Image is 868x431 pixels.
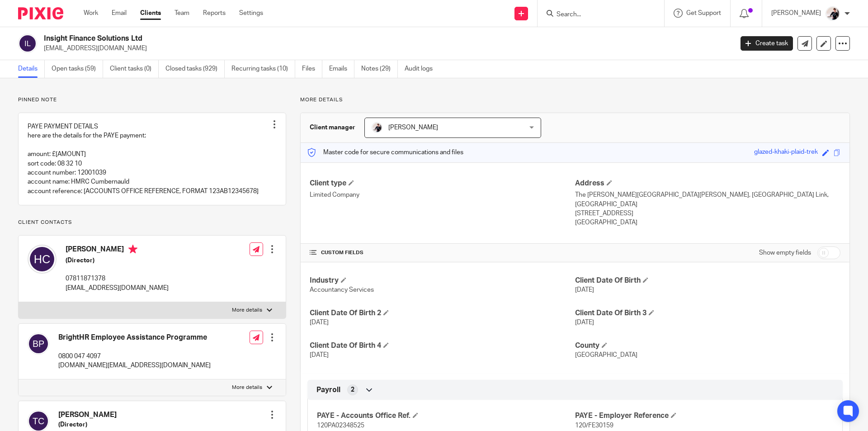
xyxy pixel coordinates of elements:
h4: Client Date Of Birth 3 [575,308,840,318]
span: 2 [351,385,354,394]
a: Recurring tasks (10) [231,60,295,78]
span: [PERSON_NAME] [388,124,438,131]
a: Open tasks (59) [52,60,103,78]
h4: [PERSON_NAME] [66,245,169,256]
h4: Client Date Of Birth 2 [310,308,575,318]
a: Work [84,9,98,18]
i: Primary [128,245,137,254]
span: 120/FE30159 [575,422,613,429]
h5: (Director) [66,256,169,265]
p: [EMAIL_ADDRESS][DOMAIN_NAME] [44,44,727,53]
p: More details [232,307,262,314]
h4: Client Date Of Birth 4 [310,341,575,350]
span: [DATE] [310,352,329,358]
a: Settings [239,9,263,18]
span: Payroll [316,385,340,395]
input: Search [556,11,637,19]
h4: [PERSON_NAME] [58,410,117,420]
h4: Client Date Of Birth [575,276,840,285]
img: svg%3E [28,333,49,355]
a: Closed tasks (929) [165,60,225,78]
h2: Insight Finance Solutions Ltd [44,34,590,43]
h4: BrightHR Employee Assistance Programme [58,333,211,342]
h4: Client type [310,179,575,188]
a: Reports [203,9,226,18]
img: AV307615.jpg [826,6,840,21]
h4: Address [575,179,840,188]
span: [GEOGRAPHIC_DATA] [575,352,637,358]
img: AV307615.jpg [372,122,382,133]
a: Client tasks (0) [110,60,159,78]
p: [EMAIL_ADDRESS][DOMAIN_NAME] [66,284,169,293]
img: Pixie [18,7,63,19]
p: The [PERSON_NAME][GEOGRAPHIC_DATA][PERSON_NAME], [GEOGRAPHIC_DATA] Link, [GEOGRAPHIC_DATA] [575,190,840,209]
label: Show empty fields [759,248,811,257]
h3: Client manager [310,123,355,132]
p: Client contacts [18,219,286,226]
h5: (Director) [58,420,117,429]
div: glazed-khaki-plaid-trek [754,147,818,158]
p: [STREET_ADDRESS] [575,209,840,218]
span: Get Support [686,10,721,16]
p: [PERSON_NAME] [771,9,821,18]
p: [DOMAIN_NAME][EMAIL_ADDRESS][DOMAIN_NAME] [58,361,211,370]
a: Email [112,9,127,18]
p: [GEOGRAPHIC_DATA] [575,218,840,227]
p: Master code for secure communications and files [307,148,463,157]
a: Audit logs [405,60,439,78]
a: Files [302,60,322,78]
span: [DATE] [575,287,594,293]
a: Notes (29) [361,60,398,78]
p: 0800 047 4097 [58,352,211,361]
span: [DATE] [575,319,594,326]
a: Details [18,60,45,78]
h4: PAYE - Employer Reference [575,411,833,421]
a: Emails [329,60,354,78]
h4: PAYE - Accounts Office Ref. [317,411,575,421]
a: Create task [741,36,793,51]
p: 07811871378 [66,274,169,283]
h4: CUSTOM FIELDS [310,249,575,256]
span: [DATE] [310,319,329,326]
span: 120PA02348525 [317,422,364,429]
a: Team [175,9,189,18]
h4: County [575,341,840,350]
h4: Industry [310,276,575,285]
img: svg%3E [18,34,37,53]
a: Clients [140,9,161,18]
img: svg%3E [28,245,57,274]
p: Limited Company [310,190,575,199]
p: More details [300,96,850,104]
p: More details [232,384,262,391]
span: Accountancy Services [310,287,374,293]
p: Pinned note [18,96,286,104]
